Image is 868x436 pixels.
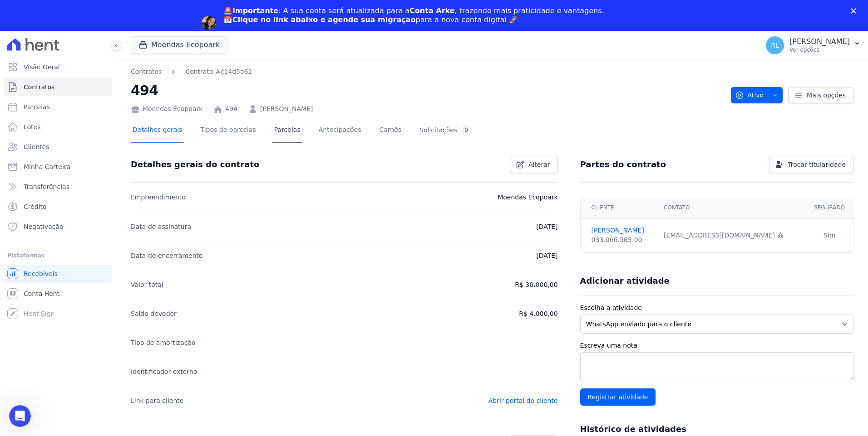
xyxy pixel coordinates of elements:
button: RL [PERSON_NAME] Ver opções [759,33,868,58]
img: Profile image for Adriane [202,16,216,30]
span: Minha Carteira [24,162,70,171]
div: [EMAIL_ADDRESS][DOMAIN_NAME] [664,231,800,240]
div: Moendas Ecopoark [131,104,202,114]
a: Transferências [4,178,112,196]
b: Conta Arke [409,6,454,15]
span: Crédito [24,202,47,211]
span: Transferências [24,182,69,191]
span: Recebíveis [24,269,58,278]
td: Sim [806,218,853,252]
a: Trocar titularidade [769,156,853,173]
span: Clientes [24,142,49,151]
p: Empreendimento [131,192,186,203]
a: Parcelas [4,98,112,116]
a: Minha Carteira [4,158,112,176]
p: Moendas Ecopoark [498,192,557,203]
a: Solicitações0 [418,119,473,143]
a: Visão Geral [4,58,112,76]
p: [DATE] [536,221,557,232]
div: Fechar [851,8,860,14]
a: Antecipações [317,119,363,143]
div: 033.066.565-00 [592,235,653,245]
input: Registrar atividade [580,388,656,406]
h3: Adicionar atividade [580,276,670,286]
div: Solicitações [419,126,472,135]
a: 494 [225,104,237,114]
a: Lotes [4,118,112,136]
a: [PERSON_NAME] [592,226,653,235]
p: Tipo de amortização [131,337,196,348]
span: RL [771,42,779,48]
a: [PERSON_NAME] [260,104,313,114]
a: Parcelas [272,119,302,143]
p: [DATE] [536,250,557,261]
span: Contratos [24,82,54,92]
a: Mais opções [788,87,853,103]
span: Parcelas [24,102,50,111]
a: Contrato #c14d5a62 [185,67,252,77]
p: Data de assinatura [131,221,191,232]
a: Recebíveis [4,265,112,283]
label: Escreva uma nota [580,341,853,350]
span: Conta Hent [24,289,59,298]
div: Plataformas [7,250,108,261]
nav: Breadcrumb [131,67,252,77]
a: Alterar [510,156,558,173]
th: Contato [658,197,806,218]
span: Visão Geral [24,63,60,72]
p: Identificador externo [131,366,197,377]
label: Escolha a atividade [580,303,853,313]
h2: 494 [131,80,724,101]
a: Carnês [377,119,403,143]
span: Alterar [528,160,550,169]
h3: Histórico de atividades [580,424,686,435]
a: Abrir portal do cliente [488,397,558,404]
span: Mais opções [807,91,846,100]
p: Valor total [131,279,163,290]
p: Link para cliente [131,395,183,406]
a: Clientes [4,138,112,156]
h3: Partes do contrato [580,159,666,170]
a: Tipos de parcelas [199,119,258,143]
a: Agendar migração [223,30,298,40]
span: Lotes [24,122,41,131]
th: Segurado [806,197,853,218]
th: Cliente [581,197,659,218]
span: Negativação [24,222,64,231]
a: Contratos [4,78,112,96]
nav: Breadcrumb [131,67,724,77]
a: Crédito [4,198,112,216]
p: Data de encerramento [131,250,203,261]
button: Moendas Ecopoark [131,36,227,53]
p: Ver opções [789,46,850,53]
p: -R$ 4.000,00 [517,308,557,319]
a: Contratos [131,67,162,77]
button: Ativo [731,87,783,103]
p: R$ 30.000,00 [515,279,557,290]
div: : A sua conta será atualizada para a , trazendo mais praticidade e vantagens. 📅 para a nova conta... [223,6,604,24]
p: [PERSON_NAME] [789,37,850,46]
span: Ativo [735,87,764,103]
b: Clique no link abaixo e agende sua migração [232,15,416,24]
h3: Detalhes gerais do contrato [131,159,259,170]
a: Negativação [4,218,112,236]
span: Trocar titularidade [788,160,846,169]
a: Conta Hent [4,285,112,303]
div: 0 [461,126,472,135]
a: Detalhes gerais [131,119,184,143]
p: Saldo devedor [131,308,177,319]
b: 🚨Importante [223,6,278,15]
iframe: Intercom live chat [9,405,31,427]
